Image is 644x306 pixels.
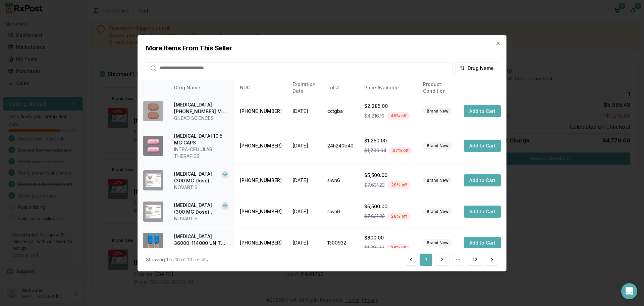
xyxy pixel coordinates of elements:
div: 27 % off [389,147,412,154]
div: NOVARTIS [174,184,229,190]
td: [DATE] [287,127,322,165]
span: $1,709.94 [364,147,386,154]
button: Add to Cart [464,206,501,218]
span: $7,631.23 [364,182,385,188]
div: [MEDICAL_DATA] (300 MG Dose) 150 MG/ML SOSY [174,170,218,184]
th: Price Available [359,79,418,95]
th: Product Condition [418,79,459,95]
th: Drug Name [169,79,234,95]
span: Drug Name [468,64,494,71]
span: $7,631.23 [364,213,385,220]
td: [DATE] [287,227,322,258]
div: Brand New [423,107,452,115]
div: $5,500.00 [364,203,412,210]
button: 12 [467,254,483,266]
div: 38 % off [387,244,410,251]
div: Brand New [423,142,452,149]
div: NOVARTIS [174,215,229,222]
div: Showing 1 to 10 of 111 results [146,256,208,263]
div: GILEAD SCIENCES [174,115,229,121]
div: Brand New [423,177,452,184]
span: $4,216.10 [364,113,384,119]
button: Add to Cart [464,237,501,249]
th: NDC [234,79,287,95]
div: Brand New [423,239,452,247]
div: [MEDICAL_DATA] [PHONE_NUMBER] MG TABS [174,101,229,115]
td: [PHONE_NUMBER] [234,196,287,227]
div: INTRA-CELLULAR THERAPIES [174,146,229,159]
div: [MEDICAL_DATA] 10.5 MG CAPS [174,132,229,146]
img: Cosentyx (300 MG Dose) 150 MG/ML SOSY [143,170,163,190]
td: cctgba [322,95,359,127]
td: [PHONE_NUMBER] [234,95,287,127]
button: 2 [435,254,449,266]
div: [MEDICAL_DATA] 36000-114000 UNIT CPEP [174,233,229,246]
td: [DATE] [287,196,322,227]
button: Add to Cart [464,140,501,152]
td: [PHONE_NUMBER] [234,127,287,165]
td: [DATE] [287,165,322,196]
button: Add to Cart [464,174,501,186]
div: 28 % off [387,181,411,189]
img: Cosentyx (300 MG Dose) 150 MG/ML SOSY [143,202,163,222]
div: 46 % off [387,112,410,120]
img: Caplyta 10.5 MG CAPS [143,136,163,156]
h2: More Items From This Seller [146,43,498,52]
div: ABBVIE [174,246,229,253]
div: $1,250.00 [364,137,412,144]
img: Creon 36000-114000 UNIT CPEP [143,233,163,253]
div: $800.00 [364,234,412,241]
td: [DATE] [287,95,322,127]
button: Add to Cart [464,105,501,117]
td: [PHONE_NUMBER] [234,227,287,258]
button: Drug Name [455,62,498,74]
div: $5,500.00 [364,172,412,179]
th: Expiration Date [287,79,322,95]
td: [PHONE_NUMBER] [234,165,287,196]
td: slwn6 [322,165,359,196]
button: 1 [420,254,432,266]
div: [MEDICAL_DATA] (300 MG Dose) 150 MG/ML SOSY [174,202,218,215]
img: Biktarvy 50-200-25 MG TABS [143,101,163,121]
div: Brand New [423,208,452,215]
td: 1300932 [322,227,359,258]
span: $1,291.29 [364,244,384,251]
td: 24h240b40 [322,127,359,165]
th: Lot # [322,79,359,95]
div: 28 % off [387,213,411,220]
td: slwn6 [322,196,359,227]
div: $2,285.00 [364,103,412,110]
